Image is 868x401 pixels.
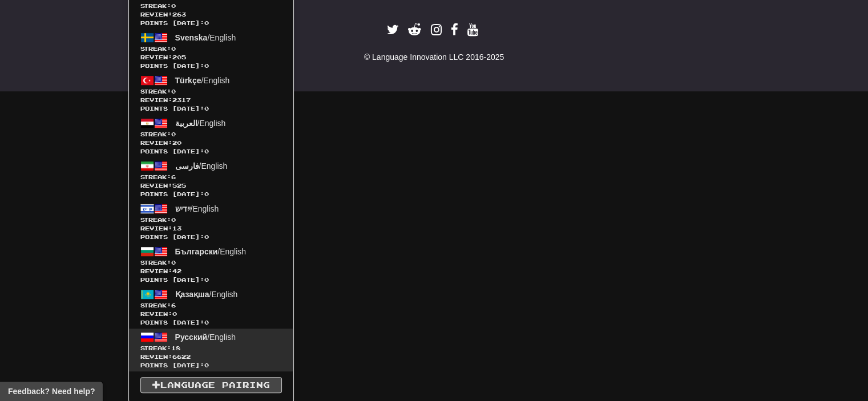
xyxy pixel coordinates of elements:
a: Svenska/EnglishStreak:0 Review:205Points [DATE]:0 [129,29,293,72]
span: ייִדיש [175,204,191,213]
span: / English [175,119,226,128]
span: Review: 525 [140,181,282,190]
span: / English [175,204,219,213]
span: Streak: [140,344,282,353]
span: 18 [171,345,180,351]
span: 0 [171,131,176,137]
span: 6 [171,173,176,180]
span: Review: 42 [140,267,282,276]
span: Points [DATE]: 0 [140,276,282,284]
a: فارسی/EnglishStreak:6 Review:525Points [DATE]:0 [129,157,293,200]
span: Русский [175,333,208,342]
span: / English [175,290,238,299]
span: Streak: [140,173,282,181]
span: Review: 20 [140,139,282,147]
span: Review: 6622 [140,353,282,361]
span: / English [175,161,228,171]
a: Türkçe/EnglishStreak:0 Review:2317Points [DATE]:0 [129,72,293,115]
a: Language Pairing [140,377,282,393]
a: Қазақша/EnglishStreak:6 Review:0Points [DATE]:0 [129,286,293,329]
span: Points [DATE]: 0 [140,318,282,327]
a: ייִדיש/EnglishStreak:0 Review:13Points [DATE]:0 [129,200,293,243]
span: Streak: [140,301,282,310]
span: 0 [171,2,176,9]
span: Review: 2317 [140,96,282,104]
span: فارسی [175,161,199,171]
span: العربية [175,119,197,128]
span: 0 [171,45,176,52]
span: Streak: [140,2,282,10]
span: / English [175,33,236,42]
span: Streak: [140,216,282,224]
span: 6 [171,302,176,309]
span: Points [DATE]: 0 [140,361,282,370]
span: Points [DATE]: 0 [140,147,282,156]
span: Points [DATE]: 0 [140,104,282,113]
span: Streak: [140,130,282,139]
span: Points [DATE]: 0 [140,190,282,199]
span: Streak: [140,87,282,96]
span: Svenska [175,33,208,42]
span: Review: 263 [140,10,282,19]
span: 0 [171,216,176,223]
a: Български/EnglishStreak:0 Review:42Points [DATE]:0 [129,243,293,286]
span: Points [DATE]: 0 [140,233,282,241]
span: / English [175,333,236,342]
span: Қазақша [175,290,209,299]
a: العربية/EnglishStreak:0 Review:20Points [DATE]:0 [129,115,293,157]
span: Streak: [140,258,282,267]
span: Review: 0 [140,310,282,318]
span: Review: 205 [140,53,282,62]
span: Türkçe [175,76,201,85]
span: Streak: [140,44,282,53]
span: 0 [171,259,176,266]
span: Български [175,247,218,256]
span: 0 [171,88,176,95]
span: Points [DATE]: 0 [140,62,282,70]
a: Русский/EnglishStreak:18 Review:6622Points [DATE]:0 [129,329,293,371]
span: Review: 13 [140,224,282,233]
span: / English [175,247,247,256]
span: Open feedback widget [8,386,95,397]
span: / English [175,76,230,85]
span: Points [DATE]: 0 [140,19,282,27]
div: © Language Innovation LLC 2016-2025 [109,51,760,63]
